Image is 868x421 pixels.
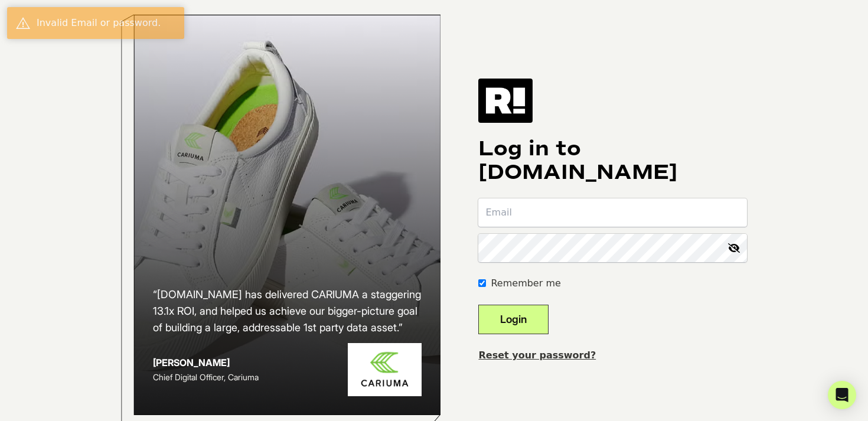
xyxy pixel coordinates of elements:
button: Login [478,305,549,334]
h2: “[DOMAIN_NAME] has delivered CARIUMA a staggering 13.1x ROI, and helped us achieve our bigger-pic... [153,286,422,336]
div: Invalid Email or password. [37,16,175,30]
strong: [PERSON_NAME] [153,357,230,368]
span: Chief Digital Officer, Cariuma [153,372,259,382]
img: Cariuma [348,343,422,397]
img: Retention.com [478,79,533,122]
h1: Log in to [DOMAIN_NAME] [478,137,747,184]
a: Reset your password? [478,350,596,361]
div: Open Intercom Messenger [828,381,856,409]
input: Email [478,198,747,227]
label: Remember me [491,276,560,291]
